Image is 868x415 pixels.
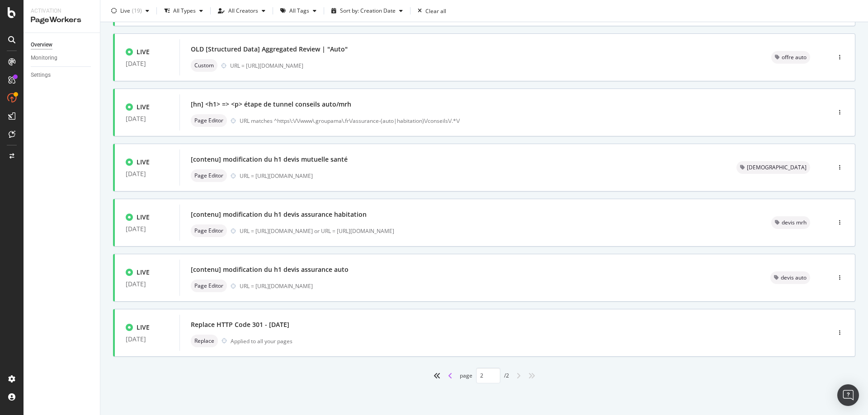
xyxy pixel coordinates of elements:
[194,173,223,178] span: Page Editor
[126,225,169,233] div: [DATE]
[120,8,130,14] div: Live
[289,8,309,14] div: All Tags
[31,53,57,63] div: Monitoring
[31,53,94,63] a: Monitoring
[414,4,446,18] button: Clear all
[513,368,524,383] div: angle-right
[240,117,792,125] div: URL matches ^https\:\/\/www\.groupama\.fr\/assurance-(auto|habitation)\/conseils\/.*\/
[191,224,227,237] div: neutral label
[108,4,153,18] button: Live(19)
[191,59,217,72] div: neutral label
[231,337,292,345] div: Applied to all your pages
[194,283,223,289] span: Page Editor
[191,265,349,274] div: [contenu] modification du h1 devis assurance auto
[126,170,169,177] div: [DATE]
[126,336,169,343] div: [DATE]
[240,282,749,290] div: URL = [URL][DOMAIN_NAME]
[328,4,406,18] button: Sort by: Creation Date
[137,103,150,112] div: LIVE
[137,158,150,167] div: LIVE
[31,70,94,80] a: Settings
[137,268,150,277] div: LIVE
[770,271,810,284] div: neutral label
[31,7,93,15] div: Activation
[126,280,169,288] div: [DATE]
[191,320,289,329] div: Replace HTTP Code 301 - [DATE]
[240,172,715,180] div: URL = [URL][DOMAIN_NAME]
[194,118,223,123] span: Page Editor
[771,51,810,64] div: neutral label
[31,15,93,25] div: PageWorkers
[430,368,444,383] div: angles-left
[191,114,227,127] div: neutral label
[277,4,320,18] button: All Tags
[191,210,367,219] div: [contenu] modification du h1 devis assurance habitation
[444,368,456,383] div: angle-left
[132,8,142,14] div: ( 19 )
[137,323,150,332] div: LIVE
[340,8,396,14] div: Sort by: Creation Date
[191,45,348,54] div: OLD [Structured Data] Aggregated Review | "Auto"
[173,8,196,14] div: All Types
[240,227,750,235] div: URL = [URL][DOMAIN_NAME] or URL = [URL][DOMAIN_NAME]
[31,40,94,50] a: Overview
[194,63,214,68] span: Custom
[191,169,227,182] div: neutral label
[524,368,539,383] div: angles-right
[137,213,150,222] div: LIVE
[228,8,258,14] div: All Creators
[31,70,51,80] div: Settings
[191,155,348,164] div: [contenu] modification du h1 devis mutuelle santé
[31,40,52,50] div: Overview
[736,161,810,174] div: neutral label
[160,4,207,18] button: All Types
[191,280,227,292] div: neutral label
[137,47,150,56] div: LIVE
[194,338,214,344] span: Replace
[126,60,169,67] div: [DATE]
[214,4,269,18] button: All Creators
[747,165,807,170] span: [DEMOGRAPHIC_DATA]
[837,384,859,406] div: Open Intercom Messenger
[194,228,223,233] span: Page Editor
[191,335,218,347] div: neutral label
[126,115,169,122] div: [DATE]
[771,216,810,229] div: neutral label
[191,100,351,109] div: [hn] <h1> => <p> étape de tunnel conseils auto/mrh
[781,275,807,280] span: devis auto
[230,62,750,70] div: URL = [URL][DOMAIN_NAME]
[425,7,446,14] div: Clear all
[782,220,807,225] span: devis mrh
[460,368,509,383] div: page / 2
[782,55,807,60] span: offre auto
